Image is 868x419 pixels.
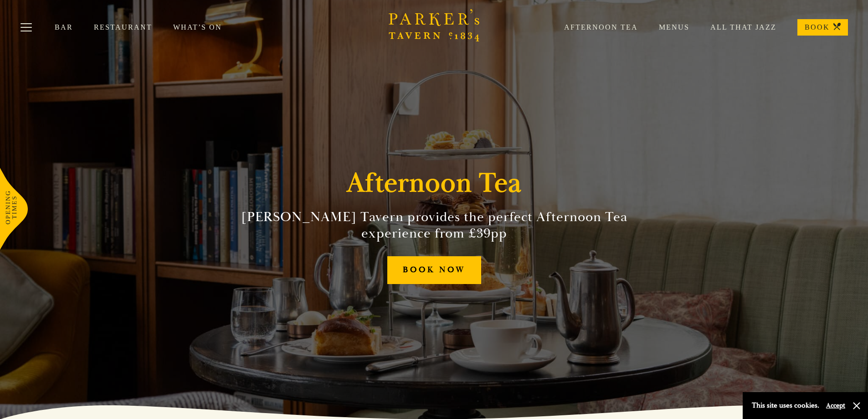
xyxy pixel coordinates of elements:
[387,256,481,284] a: BOOK NOW
[752,399,819,412] p: This site uses cookies.
[826,401,845,410] button: Accept
[347,167,522,200] h1: Afternoon Tea
[852,401,861,410] button: Close and accept
[226,209,642,242] h2: [PERSON_NAME] Tavern provides the perfect Afternoon Tea experience from £39pp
